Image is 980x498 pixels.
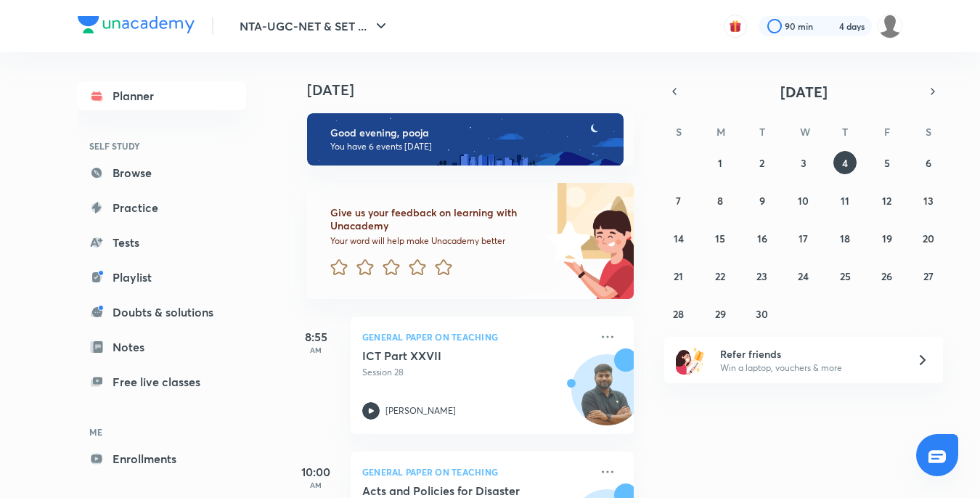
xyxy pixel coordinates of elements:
a: Company Logo [78,16,195,37]
button: September 4, 2025 [833,151,857,174]
button: September 16, 2025 [751,226,774,250]
abbr: September 25, 2025 [840,269,851,283]
button: September 21, 2025 [667,264,690,287]
button: September 6, 2025 [917,151,940,174]
img: Company Logo [78,16,195,33]
abbr: September 2, 2025 [759,156,764,170]
abbr: Saturday [926,125,931,139]
button: September 30, 2025 [751,302,774,325]
abbr: September 18, 2025 [840,232,850,245]
abbr: September 8, 2025 [717,194,723,208]
button: September 14, 2025 [667,226,690,250]
button: September 22, 2025 [709,264,732,287]
abbr: September 14, 2025 [674,232,684,245]
a: Playlist [78,263,246,292]
p: Session 28 [362,366,590,379]
button: September 20, 2025 [917,226,940,250]
abbr: September 21, 2025 [674,269,683,283]
img: referral [676,346,705,375]
button: September 19, 2025 [875,226,899,250]
h6: Good evening, pooja [330,126,611,139]
abbr: September 23, 2025 [756,269,767,283]
button: September 5, 2025 [875,151,899,174]
button: September 2, 2025 [751,151,774,174]
button: September 18, 2025 [833,226,857,250]
p: [PERSON_NAME] [385,404,456,417]
button: September 7, 2025 [667,189,690,212]
a: Notes [78,332,246,362]
p: AM [287,346,345,354]
abbr: September 13, 2025 [923,194,934,208]
button: avatar [724,15,747,38]
button: September 24, 2025 [792,264,815,287]
button: September 9, 2025 [751,189,774,212]
a: Enrollments [78,444,246,473]
h6: Refer friends [720,346,899,362]
a: Practice [78,193,246,222]
abbr: September 1, 2025 [718,156,722,170]
a: Free live classes [78,367,246,396]
p: Win a laptop, vouchers & more [720,362,899,375]
button: September 23, 2025 [751,264,774,287]
p: Your word will help make Unacademy better [330,235,542,247]
abbr: September 24, 2025 [798,269,809,283]
a: Browse [78,158,246,187]
h5: ICT Part XXVII [362,348,543,363]
abbr: September 4, 2025 [842,156,848,170]
abbr: September 7, 2025 [676,194,681,208]
abbr: September 22, 2025 [715,269,725,283]
abbr: September 10, 2025 [798,194,809,208]
abbr: September 19, 2025 [882,232,892,245]
p: General Paper on Teaching [362,328,590,346]
abbr: September 29, 2025 [715,307,726,321]
abbr: September 17, 2025 [799,232,808,245]
img: streak [822,19,836,33]
abbr: Sunday [676,125,682,139]
abbr: September 16, 2025 [757,232,767,245]
button: September 26, 2025 [875,264,899,287]
a: Doubts & solutions [78,298,246,327]
img: pooja Patel [878,14,902,38]
abbr: September 30, 2025 [756,307,768,321]
abbr: September 12, 2025 [882,194,891,208]
abbr: Friday [884,125,890,139]
img: evening [307,113,624,166]
span: [DATE] [780,82,828,102]
button: [DATE] [685,81,923,102]
abbr: September 11, 2025 [841,194,849,208]
button: September 13, 2025 [917,189,940,212]
img: Avatar [572,362,642,432]
button: September 3, 2025 [792,151,815,174]
h5: 8:55 [287,328,345,346]
p: AM [287,481,345,489]
abbr: Wednesday [800,125,810,139]
button: September 17, 2025 [792,226,815,250]
button: September 25, 2025 [833,264,857,287]
abbr: September 3, 2025 [801,156,807,170]
img: feedback_image [498,183,634,299]
abbr: September 6, 2025 [926,156,931,170]
abbr: September 27, 2025 [923,269,934,283]
button: September 15, 2025 [709,226,732,250]
button: NTA-UGC-NET & SET ... [231,12,399,41]
button: September 8, 2025 [709,189,732,212]
abbr: September 20, 2025 [923,232,934,245]
p: You have 6 events [DATE] [330,141,611,152]
h5: 10:00 [287,463,345,481]
abbr: September 15, 2025 [715,232,725,245]
abbr: Monday [716,125,725,139]
p: General Paper on Teaching [362,463,590,481]
img: avatar [729,20,742,33]
button: September 11, 2025 [833,189,857,212]
abbr: Tuesday [759,125,765,139]
h6: ME [78,420,246,444]
button: September 27, 2025 [917,264,940,287]
abbr: September 28, 2025 [673,307,684,321]
abbr: September 5, 2025 [884,156,890,170]
button: September 1, 2025 [709,151,732,174]
button: September 28, 2025 [667,302,690,325]
button: September 10, 2025 [792,189,815,212]
abbr: September 9, 2025 [759,194,765,208]
h4: [DATE] [307,81,648,99]
abbr: Thursday [842,125,848,139]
